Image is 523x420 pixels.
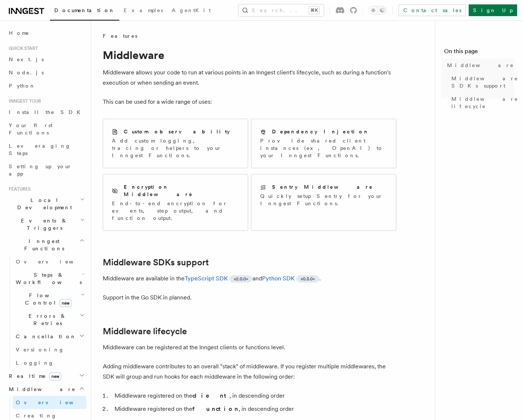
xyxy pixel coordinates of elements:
button: Local Development [6,194,86,214]
p: Middleware allows your code to run at various points in an Inngest client's lifecycle, such as du... [103,67,396,88]
button: Cancellation [13,330,86,343]
span: Steps & Workflows [13,271,82,286]
span: Features [6,186,30,192]
span: Flow Control [13,292,81,306]
button: Inngest Functions [6,235,86,255]
a: Middleware lifecycle [103,326,187,336]
strong: function [192,405,239,412]
span: new [59,299,72,307]
span: Home [9,29,29,37]
a: Middleware SDKs support [448,72,514,92]
a: Leveraging Steps [6,139,86,160]
a: Next.js [6,53,86,66]
a: Install the SDK [6,106,86,119]
button: Steps & Workflows [13,268,86,289]
span: Setting up your app [9,163,72,177]
span: Inngest tour [6,98,41,104]
p: Adding middleware contributes to an overall "stack" of middleware. If you register multiple middl... [103,361,396,382]
a: Documentation [50,2,119,21]
strong: client [192,392,229,399]
span: Next.js [9,56,44,62]
span: Middleware [447,62,514,69]
span: v0.3.0+ [301,276,315,282]
button: Errors & Retries [13,309,86,330]
p: Provide shared client instances (ex, OpenAI) to your Inngest Functions. [260,137,387,159]
li: Middleware registered on the , in descending order [112,391,396,401]
a: Overview [13,396,86,409]
a: Home [6,26,86,40]
span: Middleware [6,386,76,393]
span: Realtime [6,372,61,380]
p: Quickly setup Sentry for your Inngest Functions. [260,192,387,207]
a: Setting up your app [6,160,86,180]
a: Sign Up [469,4,517,16]
a: Examples [119,2,167,20]
a: Logging [13,356,86,369]
p: End-to-end encryption for events, step output, and function output. [112,200,239,222]
a: Middleware lifecycle [448,92,514,113]
span: Cancellation [13,333,76,340]
span: Middleware SDKs support [451,75,518,89]
span: new [49,372,61,380]
h2: Dependency Injection [272,128,369,135]
p: Add custom logging, tracing or helpers to your Inngest Functions. [112,137,239,159]
div: Inngest Functions [6,255,86,369]
a: Encryption MiddlewareEnd-to-end encryption for events, step output, and function output. [103,174,248,231]
a: Your first Functions [6,119,86,139]
span: Inngest Functions [6,237,79,252]
a: Middleware [444,59,514,72]
a: Sentry MiddlewareQuickly setup Sentry for your Inngest Functions. [251,174,396,231]
a: Dependency InjectionProvide shared client instances (ex, OpenAI) to your Inngest Functions. [251,119,396,168]
span: Features [103,32,137,40]
button: Middleware [6,383,86,396]
span: Versioning [16,347,64,353]
h4: On this page [444,47,514,59]
span: Logging [16,360,54,366]
span: Quick start [6,45,38,51]
span: Python [9,83,36,89]
a: Contact sales [399,4,466,16]
button: Toggle dark mode [369,6,386,15]
span: Overview [16,399,91,405]
a: AgentKit [167,2,215,20]
a: Overview [13,255,86,268]
span: Examples [124,7,163,13]
kbd: ⌘K [309,7,319,14]
span: Documentation [54,7,115,13]
span: Overview [16,259,91,265]
span: Events & Triggers [6,217,80,232]
p: Middleware are available in the and . [103,273,396,284]
button: Realtimenew [6,369,86,383]
span: Middleware lifecycle [451,95,518,110]
span: AgentKit [172,7,211,13]
button: Events & Triggers [6,214,86,235]
span: Node.js [9,70,44,75]
a: Middleware SDKs support [103,257,209,268]
span: Your first Functions [9,122,52,136]
a: Node.js [6,66,86,79]
a: Python [6,79,86,92]
a: Python SDK [262,275,295,282]
span: Install the SDK [9,109,85,115]
li: Middleware registered on the , in descending order [112,404,396,414]
button: Flow Controlnew [13,289,86,309]
p: Support in the Go SDK in planned. [103,292,396,303]
h2: Encryption Middleware [124,183,239,198]
h1: Middleware [103,48,396,62]
p: Middleware can be registered at the Inngest clients or functions level. [103,342,396,353]
span: v2.0.0+ [234,276,248,282]
span: Errors & Retries [13,312,80,327]
a: Versioning [13,343,86,356]
a: Custom observabilityAdd custom logging, tracing or helpers to your Inngest Functions. [103,119,248,168]
button: Search...⌘K [239,4,324,16]
h2: Sentry Middleware [272,183,373,191]
a: TypeScript SDK [185,275,228,282]
h2: Custom observability [124,128,230,135]
p: This can be used for a wide range of uses: [103,97,396,107]
span: Leveraging Steps [9,143,71,156]
span: Local Development [6,196,80,211]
